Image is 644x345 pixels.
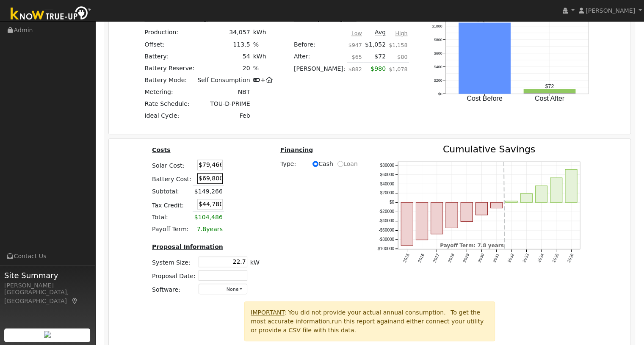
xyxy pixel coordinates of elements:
[151,224,193,235] td: Payoff Term:
[379,237,395,242] text: -$80000
[477,252,485,263] text: 2030
[476,202,488,215] rect: onclick=""
[347,39,363,50] td: $947
[375,29,386,36] u: Avg
[199,284,247,294] button: None
[143,98,196,110] td: Rate Schedule:
[197,226,206,232] span: 7.8
[252,75,274,86] td: +
[151,171,193,185] td: Battery Cost:
[249,255,261,268] td: kW
[332,318,393,325] span: run this report again
[152,243,223,250] u: Proposal Information
[152,146,171,153] u: Costs
[193,185,224,198] td: $149,266
[196,39,252,50] td: 113.5
[312,161,318,167] input: Cash
[144,15,207,22] u: Scenario Summary
[536,252,545,263] text: 2034
[379,209,395,214] text: -$20000
[252,39,274,50] td: %
[44,331,51,338] img: retrieve
[196,62,252,74] td: 20
[467,95,503,102] text: Cost Before
[151,211,193,224] td: Total:
[143,75,196,86] td: Battery Mode:
[524,89,576,93] rect: onclick=""
[387,50,409,63] td: $80
[380,163,395,168] text: $80000
[379,218,395,223] text: -$40000
[395,30,407,36] u: High
[143,27,196,39] td: Production:
[252,50,274,62] td: kWh
[151,158,193,171] td: Solar Cost:
[565,169,577,202] rect: onclick=""
[416,202,428,240] rect: onclick=""
[280,160,309,168] span: Type:
[196,86,252,98] td: NBT
[402,252,411,263] text: 2025
[280,146,313,153] u: Financing
[438,91,442,96] text: $0
[193,211,224,224] td: $104,486
[524,93,576,94] rect: onclick=""
[71,298,79,304] a: Map
[401,202,413,246] rect: onclick=""
[417,252,426,263] text: 2026
[143,110,196,122] td: Ideal Cycle:
[387,63,409,80] td: $1,078
[387,39,409,50] td: $1,158
[461,202,473,221] rect: onclick=""
[143,39,196,50] td: Offset:
[491,202,503,208] rect: onclick=""
[4,281,91,290] div: [PERSON_NAME]
[292,63,347,80] td: [PERSON_NAME]:
[446,202,458,228] rect: onclick=""
[477,17,493,23] text: $1,052
[312,160,333,168] label: Cash
[337,161,343,167] input: Loan
[536,186,547,202] rect: onclick=""
[459,22,511,94] rect: onclick=""
[351,30,362,36] u: Low
[545,83,554,89] text: $72
[376,246,395,251] text: -$100000
[196,50,252,62] td: 54
[434,78,442,82] text: $200
[240,112,250,119] span: Feb
[379,228,395,232] text: -$60000
[143,50,196,62] td: Battery:
[6,5,95,24] img: Know True-Up
[347,50,363,63] td: $65
[196,98,252,110] td: TOU-D-PRIME
[363,63,387,80] td: $980
[432,252,441,263] text: 2027
[507,252,515,263] text: 2032
[151,268,197,282] td: Proposal Date:
[380,190,395,195] text: $20000
[292,50,347,63] td: After:
[492,252,500,263] text: 2031
[244,301,495,341] div: : You did not provide your actual annual consumption. To get the most accurate information, and e...
[434,51,442,55] text: $600
[347,63,363,80] td: $882
[522,252,530,263] text: 2033
[434,37,442,41] text: $800
[431,202,443,234] rect: onclick=""
[151,198,193,212] td: Tax Credit:
[535,95,565,102] text: Cost After
[506,201,517,202] rect: onclick=""
[151,185,193,198] td: Subtotal:
[252,27,274,39] td: kWh
[550,178,562,202] rect: onclick=""
[4,288,91,306] div: [GEOGRAPHIC_DATA], [GEOGRAPHIC_DATA]
[196,75,252,86] td: Self Consumption
[567,252,575,263] text: 2036
[294,15,357,22] u: Monthly Utility Bill
[432,24,442,28] text: $1000
[462,252,470,263] text: 2029
[363,50,387,63] td: $72
[193,224,224,235] td: years
[252,62,274,74] td: %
